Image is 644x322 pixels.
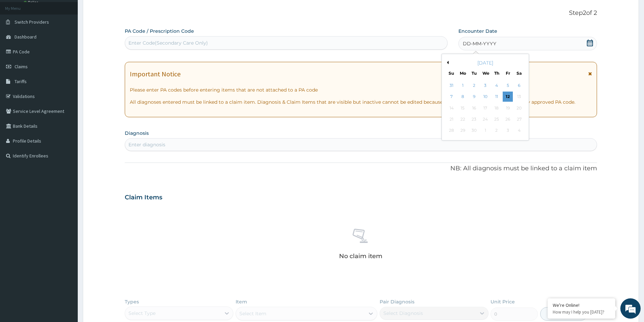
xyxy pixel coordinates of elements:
[15,64,28,70] span: Claims
[492,103,502,113] div: Not available Thursday, September 18th, 2025
[447,126,457,136] div: Not available Sunday, September 28th, 2025
[125,9,597,17] p: Step 2 of 2
[492,80,502,91] div: Choose Thursday, September 4th, 2025
[503,92,513,102] div: Choose Friday, September 12th, 2025
[15,19,49,25] span: Switch Providers
[503,103,513,113] div: Not available Friday, September 19th, 2025
[447,114,457,124] div: Not available Sunday, September 21st, 2025
[492,126,502,136] div: Not available Thursday, October 2nd, 2025
[469,126,479,136] div: Not available Tuesday, September 30th, 2025
[514,126,524,136] div: Not available Saturday, October 4th, 2025
[480,80,491,91] div: Choose Wednesday, September 3rd, 2025
[458,92,468,102] div: Choose Monday, September 8th, 2025
[15,78,27,84] span: Tariffs
[469,103,479,113] div: Not available Tuesday, September 16th, 2025
[517,70,522,76] div: Sa
[130,70,181,78] h1: Important Notice
[445,61,449,64] button: Previous Month
[480,126,491,136] div: Not available Wednesday, October 1st, 2025
[339,253,382,259] p: No claim item
[39,85,93,153] span: We're online!
[471,70,477,76] div: Tu
[458,28,497,34] label: Encounter Date
[111,3,127,20] div: Minimize live chat window
[514,92,524,102] div: Not available Saturday, September 13th, 2025
[480,103,491,113] div: Not available Wednesday, September 17th, 2025
[458,103,468,113] div: Not available Monday, September 15th, 2025
[130,99,592,105] p: All diagnoses entered must be linked to a claim item. Diagnosis & Claim Items that are visible bu...
[503,80,513,91] div: Choose Friday, September 5th, 2025
[460,70,466,76] div: Mo
[503,114,513,124] div: Not available Friday, September 26th, 2025
[125,130,149,137] label: Diagnosis
[492,92,502,102] div: Choose Thursday, September 11th, 2025
[130,86,592,93] p: Please enter PA codes before entering items that are not attached to a PA code
[458,80,468,91] div: Choose Monday, September 1st, 2025
[458,114,468,124] div: Not available Monday, September 22nd, 2025
[503,126,513,136] div: Not available Friday, October 3rd, 2025
[35,38,114,47] div: Chat with us now
[449,70,454,76] div: Su
[505,70,511,76] div: Fr
[514,103,524,113] div: Not available Saturday, September 20th, 2025
[494,70,500,76] div: Th
[553,309,610,315] p: How may I help you today?
[514,80,524,91] div: Choose Saturday, September 6th, 2025
[128,141,165,148] div: Enter diagnosis
[482,70,488,76] div: We
[3,184,129,208] textarea: Type your message and hit 'Enter'
[15,34,37,40] span: Dashboard
[125,28,194,34] label: PA Code / Prescription Code
[492,114,502,124] div: Not available Thursday, September 25th, 2025
[469,92,479,102] div: Choose Tuesday, September 9th, 2025
[458,126,468,136] div: Not available Monday, September 29th, 2025
[446,80,525,137] div: month 2025-09
[480,92,491,102] div: Choose Wednesday, September 10th, 2025
[447,103,457,113] div: Not available Sunday, September 14th, 2025
[125,164,597,173] p: NB: All diagnosis must be linked to a claim item
[13,34,27,51] img: d_794563401_company_1708531726252_794563401
[469,114,479,124] div: Not available Tuesday, September 23rd, 2025
[469,80,479,91] div: Choose Tuesday, September 2nd, 2025
[128,40,208,46] div: Enter Code(Secondary Care Only)
[480,114,491,124] div: Not available Wednesday, September 24th, 2025
[463,40,496,47] span: DD-MM-YYYY
[125,194,162,201] h3: Claim Items
[447,92,457,102] div: Choose Sunday, September 7th, 2025
[553,302,610,308] div: We're Online!
[514,114,524,124] div: Not available Saturday, September 27th, 2025
[445,59,526,66] div: [DATE]
[447,80,457,91] div: Choose Sunday, August 31st, 2025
